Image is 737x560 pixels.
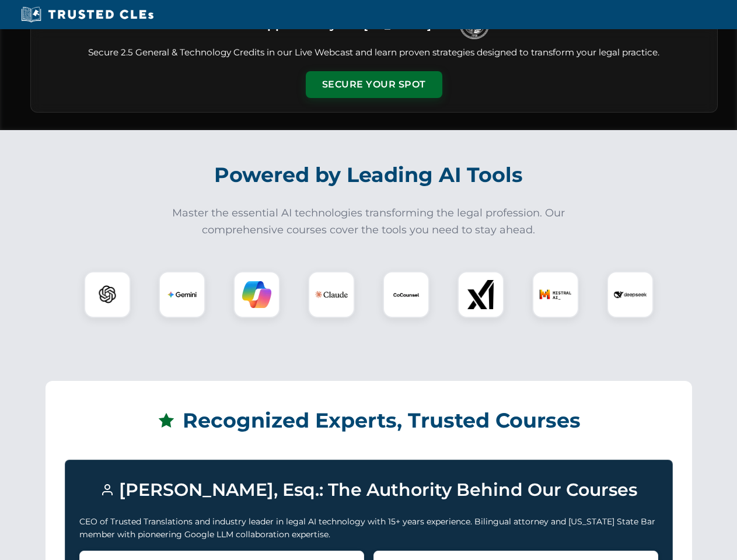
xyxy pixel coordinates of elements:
[167,280,197,309] img: Gemini Logo
[308,271,355,318] div: Claude
[79,515,658,541] p: CEO of Trusted Translations and industry leader in legal AI technology with 15+ years experience....
[233,271,280,318] div: Copilot
[306,71,442,98] button: Secure Your Spot
[539,278,572,311] img: Mistral AI Logo
[607,271,654,318] div: DeepSeek
[84,271,131,318] div: ChatGPT
[65,400,673,441] h2: Recognized Experts, Trusted Courses
[532,271,579,318] div: Mistral AI
[242,280,271,309] img: Copilot Logo
[18,6,157,23] img: Trusted CLEs
[159,271,205,318] div: Gemini
[90,278,124,311] img: ChatGPT Logo
[457,271,504,318] div: xAI
[315,278,348,311] img: Claude Logo
[46,155,692,195] h2: Powered by Leading AI Tools
[466,280,495,309] img: xAI Logo
[392,280,421,309] img: CoCounsel Logo
[165,205,573,239] p: Master the essential AI technologies transforming the legal profession. Our comprehensive courses...
[79,474,658,506] h3: [PERSON_NAME], Esq.: The Authority Behind Our Courses
[383,271,429,318] div: CoCounsel
[614,278,647,311] img: DeepSeek Logo
[45,46,703,60] p: Secure 2.5 General & Technology Credits in our Live Webcast and learn proven strategies designed ...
